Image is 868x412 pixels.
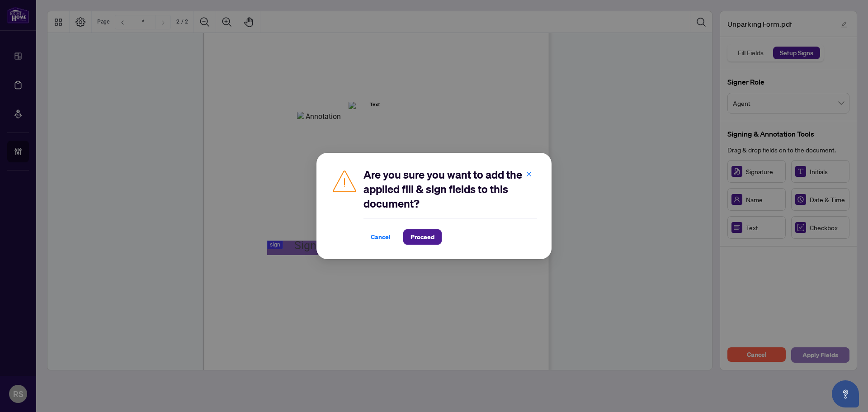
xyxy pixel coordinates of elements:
span: Proceed [410,230,434,244]
button: Cancel [363,229,398,245]
span: close [526,171,532,177]
h2: Are you sure you want to add the applied fill & sign fields to this document? [363,167,537,211]
button: Open asap [832,380,859,407]
span: Cancel [371,230,391,244]
button: Proceed [403,229,442,245]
